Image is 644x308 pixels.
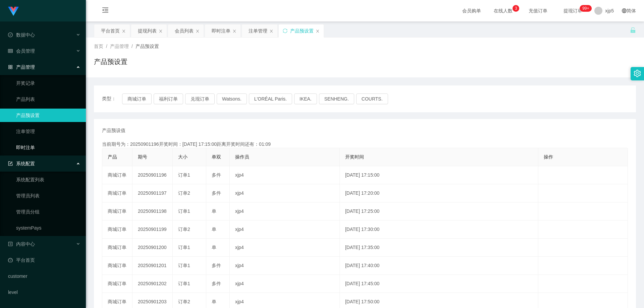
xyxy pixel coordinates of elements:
a: customer [8,269,80,283]
div: 提现列表 [138,24,157,37]
td: 商城订单 [102,184,132,202]
i: 图标: appstore-o [8,65,13,69]
i: 图标: close [196,29,200,33]
span: 多件 [212,190,221,196]
span: 内容中心 [8,241,35,247]
img: logo.9652507e.png [8,7,19,16]
span: 单双 [212,154,221,160]
a: 即时注单 [16,141,80,154]
td: xjp4 [230,221,340,239]
td: xjp4 [230,184,340,202]
i: 图标: form [8,161,13,166]
a: 管理员分组 [16,205,80,219]
td: xjp4 [230,275,340,293]
span: 会员管理 [8,48,35,54]
td: xjp4 [230,257,340,275]
a: 产品列表 [16,93,80,106]
span: 产品 [108,154,117,160]
span: 操作员 [235,154,249,160]
i: 图标: global [622,8,627,13]
td: 商城订单 [102,239,132,257]
span: 多件 [212,263,221,268]
span: 产品管理 [8,64,35,70]
td: 20250901202 [132,275,173,293]
span: 开奖时间 [345,154,364,160]
button: 福利订单 [154,94,183,104]
div: 平台首页 [101,24,120,37]
span: 单 [212,245,216,250]
span: 首页 [94,44,103,49]
span: 订单2 [178,227,190,232]
span: 订单1 [178,172,190,178]
td: 商城订单 [102,202,132,221]
button: Watsons. [217,94,247,104]
i: 图标: close [316,29,320,33]
i: 图标: menu-fold [94,0,117,22]
span: 数据中心 [8,32,35,38]
span: 操作 [544,154,553,160]
td: 20250901201 [132,257,173,275]
div: 会员列表 [175,24,194,37]
i: 图标: close [269,29,273,33]
span: 订单1 [178,208,190,214]
span: 期号 [138,154,147,160]
td: 商城订单 [102,221,132,239]
i: 图标: close [159,29,163,33]
span: 类型： [102,94,122,104]
a: 开奖记录 [16,76,80,90]
a: 注单管理 [16,125,80,138]
i: 图标: close [232,29,236,33]
a: 图标: dashboard平台首页 [8,253,80,267]
span: 产品预设置 [136,44,159,49]
i: 图标: unlock [630,27,636,33]
div: 当前期号为：20250901196开奖时间：[DATE] 17:15:00距离开奖时间还有：01:09 [102,141,628,148]
div: 产品预设置 [290,24,314,37]
i: 图标: close [122,29,126,33]
td: [DATE] 17:35:00 [340,239,538,257]
sup: 246 [580,5,592,12]
a: systemPays [16,221,80,235]
td: xjp4 [230,166,340,184]
button: 兑现订单 [185,94,215,104]
i: 图标: setting [634,70,641,77]
a: level [8,286,80,299]
a: 产品预设置 [16,109,80,122]
button: SENHENG. [319,94,354,104]
td: 20250901198 [132,202,173,221]
span: 多件 [212,172,221,178]
button: L'ORÉAL Paris. [249,94,292,104]
td: [DATE] 17:20:00 [340,184,538,202]
span: / [106,44,107,49]
i: 图标: sync [283,28,287,33]
h1: 产品预设置 [94,57,127,67]
button: IKEA. [294,94,317,104]
span: 订单1 [178,245,190,250]
span: 订单1 [178,281,190,286]
td: 20250901197 [132,184,173,202]
button: COURTS. [356,94,388,104]
a: 系统配置列表 [16,173,80,186]
span: 订单2 [178,190,190,196]
td: 20250901200 [132,239,173,257]
td: 20250901196 [132,166,173,184]
td: 商城订单 [102,257,132,275]
td: xjp4 [230,202,340,221]
span: 单 [212,299,216,304]
td: xjp4 [230,239,340,257]
sup: 3 [513,5,519,12]
i: 图标: table [8,49,13,53]
span: / [131,44,133,49]
span: 产品预设值 [102,127,125,134]
i: 图标: profile [8,242,13,246]
td: [DATE] 17:40:00 [340,257,538,275]
button: 商城订单 [122,94,152,104]
span: 在线人数 [490,8,516,13]
p: 3 [515,5,517,12]
span: 单 [212,227,216,232]
span: 提现订单 [560,8,586,13]
span: 产品管理 [110,44,129,49]
td: [DATE] 17:15:00 [340,166,538,184]
span: 多件 [212,281,221,286]
span: 单 [212,208,216,214]
a: 管理员列表 [16,189,80,202]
